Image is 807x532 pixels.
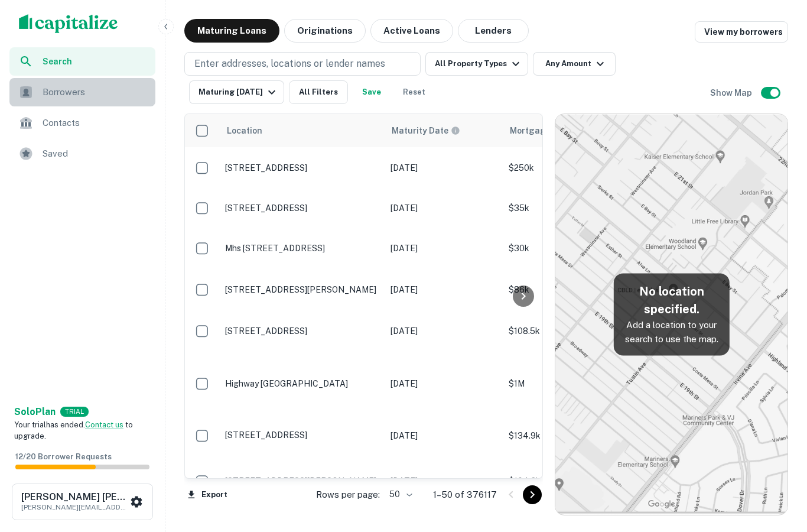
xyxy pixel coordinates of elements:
h5: No location specified. [623,283,720,318]
a: Contact us [85,420,123,429]
h6: Maturity Date [392,124,448,137]
p: $1M [509,377,627,390]
p: $35k [509,202,627,215]
p: [DATE] [391,475,497,488]
p: [DATE] [391,161,497,174]
button: Any Amount [533,52,616,76]
div: TRIAL [60,407,89,417]
p: [STREET_ADDRESS] [225,326,379,336]
p: $86k [509,283,627,296]
span: Location [226,124,278,138]
button: Export [184,486,230,504]
div: Maturity dates displayed may be estimated. Please contact the lender for the most accurate maturi... [392,124,460,137]
a: View my borrowers [695,21,788,43]
p: [STREET_ADDRESS] [225,203,379,213]
button: All Filters [289,80,348,104]
button: Lenders [458,19,529,43]
p: [PERSON_NAME][EMAIL_ADDRESS][DOMAIN_NAME] [21,502,128,512]
p: [DATE] [391,377,497,390]
p: 1–50 of 376117 [433,488,497,502]
p: [DATE] [391,429,497,442]
p: [DATE] [391,202,497,215]
h6: Show Map [710,86,754,99]
img: map-placeholder.webp [555,114,788,515]
span: Contacts [43,116,148,130]
button: Reset [395,80,433,104]
button: Originations [284,19,366,43]
a: SoloPlan [14,405,56,419]
p: [DATE] [391,283,497,296]
p: [STREET_ADDRESS][PERSON_NAME] [225,476,379,486]
button: [PERSON_NAME] [PERSON_NAME][PERSON_NAME][EMAIL_ADDRESS][DOMAIN_NAME] [12,484,153,520]
button: All Property Types [425,52,528,76]
strong: Solo Plan [14,406,56,417]
button: Enter addresses, locations or lender names [184,52,421,76]
p: [STREET_ADDRESS][PERSON_NAME] [225,284,379,295]
p: Enter addresses, locations or lender names [194,57,385,71]
button: Save your search to get updates of matches that match your search criteria. [353,80,391,104]
h6: [PERSON_NAME] [PERSON_NAME] [21,492,128,502]
th: Location [219,114,385,147]
p: $108.5k [509,325,627,338]
button: Active Loans [370,19,453,43]
p: Rows per page: [316,488,380,502]
a: Search [9,47,155,76]
span: Your trial has ended. to upgrade. [14,420,133,441]
p: Mhs [STREET_ADDRESS] [225,243,379,254]
p: [DATE] [391,325,497,338]
p: $134.9k [509,429,627,442]
p: [DATE] [391,242,497,255]
button: Maturing [DATE] [189,80,284,104]
span: Maturity dates displayed may be estimated. Please contact the lender for the most accurate maturi... [392,124,476,137]
p: [STREET_ADDRESS] [225,430,379,440]
a: Saved [9,140,155,168]
p: $30k [509,242,627,255]
img: capitalize-logo.png [19,14,118,33]
div: 50 [385,486,414,503]
th: Maturity dates displayed may be estimated. Please contact the lender for the most accurate maturi... [385,114,503,147]
a: Borrowers [9,78,155,106]
p: Add a location to your search to use the map. [623,318,720,346]
iframe: Chat Widget [748,437,807,494]
span: Borrowers [43,85,148,99]
div: Maturing [DATE] [199,85,279,99]
p: $104.6k [509,475,627,488]
p: $250k [509,161,627,174]
th: Mortgage Amount [503,114,633,147]
p: Highway [GEOGRAPHIC_DATA] [225,378,379,389]
span: Search [43,55,148,68]
span: Saved [43,147,148,161]
span: 12 / 20 Borrower Requests [15,452,112,461]
button: Maturing Loans [184,19,279,43]
span: Mortgage Amount [510,124,600,138]
a: Contacts [9,109,155,137]
button: Go to next page [523,485,542,504]
p: [STREET_ADDRESS] [225,163,379,173]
